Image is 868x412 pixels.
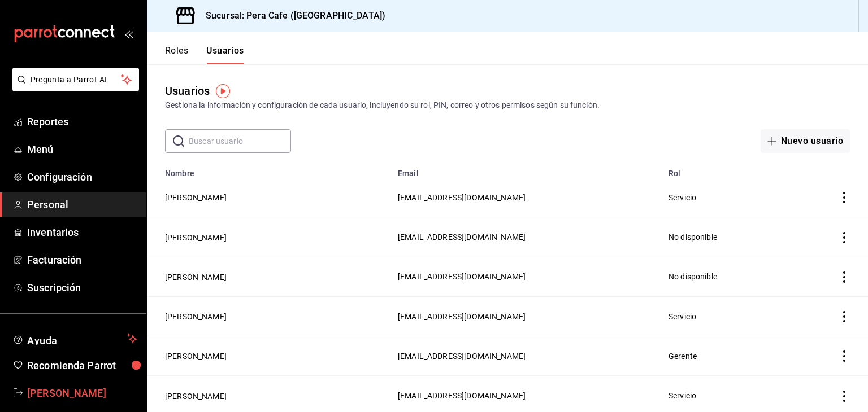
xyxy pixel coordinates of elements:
[839,232,850,243] button: actions
[669,391,696,400] span: Servicio
[165,99,850,111] div: Gestiona la información y configuración de cada usuario, incluyendo su rol, PIN, correo y otros p...
[165,45,188,64] button: Roles
[398,233,526,242] span: [EMAIL_ADDRESS][DOMAIN_NAME]
[839,350,850,362] button: actions
[206,45,244,64] button: Usuarios
[165,192,227,203] button: [PERSON_NAME]
[391,162,662,178] th: Email
[761,129,850,153] button: Nuevo usuario
[839,192,850,203] button: actions
[165,311,227,322] button: [PERSON_NAME]
[27,114,137,129] span: Reportes
[662,217,789,257] td: No disponible
[839,271,850,283] button: actions
[27,197,137,212] span: Personal
[189,130,291,152] input: Buscar usuario
[662,257,789,296] td: No disponible
[216,84,230,98] img: Tooltip marker
[165,350,227,362] button: [PERSON_NAME]
[165,391,227,402] button: [PERSON_NAME]
[398,312,526,321] span: [EMAIL_ADDRESS][DOMAIN_NAME]
[197,9,385,23] h3: Sucursal: Pera Cafe ([GEOGRAPHIC_DATA])
[839,311,850,322] button: actions
[398,193,526,202] span: [EMAIL_ADDRESS][DOMAIN_NAME]
[27,142,137,157] span: Menú
[839,391,850,402] button: actions
[165,232,227,243] button: [PERSON_NAME]
[662,162,789,178] th: Rol
[669,193,696,202] span: Servicio
[27,358,137,373] span: Recomienda Parrot
[398,352,526,361] span: [EMAIL_ADDRESS][DOMAIN_NAME]
[165,271,227,283] button: [PERSON_NAME]
[27,332,123,345] span: Ayuda
[8,82,139,94] a: Pregunta a Parrot AI
[165,82,210,99] div: Usuarios
[27,252,137,268] span: Facturación
[27,225,137,240] span: Inventarios
[27,280,137,295] span: Suscripción
[27,385,137,401] span: [PERSON_NAME]
[31,74,121,86] span: Pregunta a Parrot AI
[147,162,391,178] th: Nombre
[669,312,696,321] span: Servicio
[398,391,526,400] span: [EMAIL_ADDRESS][DOMAIN_NAME]
[12,68,139,91] button: Pregunta a Parrot AI
[165,45,244,64] div: navigation tabs
[398,272,526,281] span: [EMAIL_ADDRESS][DOMAIN_NAME]
[669,352,697,361] span: Gerente
[124,29,133,38] button: open_drawer_menu
[27,169,137,185] span: Configuración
